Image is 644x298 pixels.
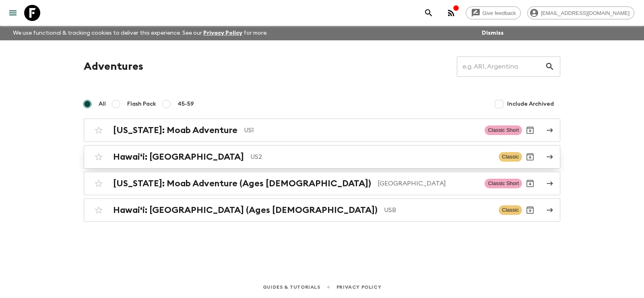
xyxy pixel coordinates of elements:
h2: Hawaiʻi: [GEOGRAPHIC_DATA] [113,152,244,162]
span: Include Archived [507,100,554,108]
span: Give feedback [478,10,520,16]
h2: [US_STATE]: Moab Adventure [113,125,237,135]
span: All [99,100,106,108]
button: Archive [522,122,538,138]
p: We use functional & tracking cookies to deliver this experience. See our for more. [10,26,271,40]
p: USB [384,205,492,215]
a: Hawaiʻi: [GEOGRAPHIC_DATA] (Ages [DEMOGRAPHIC_DATA])USBClassicArchive [84,198,560,222]
h1: Adventures [84,58,143,75]
h2: [US_STATE]: Moab Adventure (Ages [DEMOGRAPHIC_DATA]) [113,178,371,189]
a: Privacy Policy [203,30,242,36]
span: [EMAIL_ADDRESS][DOMAIN_NAME] [537,10,634,16]
a: Guides & Tutorials [263,283,320,292]
span: Classic Short [485,125,522,135]
button: search adventures [421,5,437,21]
button: menu [5,5,21,21]
a: [US_STATE]: Moab Adventure (Ages [DEMOGRAPHIC_DATA])[GEOGRAPHIC_DATA]Classic ShortArchive [84,172,560,195]
a: [US_STATE]: Moab AdventureUS1Classic ShortArchive [84,119,560,142]
a: Privacy Policy [336,283,381,292]
button: Archive [522,202,538,218]
p: US2 [250,152,492,162]
span: Classic [499,152,522,162]
input: e.g. AR1, Argentina [457,55,545,78]
button: Archive [522,175,538,192]
span: Classic [499,205,522,215]
span: 45-59 [178,100,194,108]
span: Classic Short [485,179,522,188]
span: Flash Pack [127,100,156,108]
div: [EMAIL_ADDRESS][DOMAIN_NAME] [527,6,634,19]
a: Give feedback [466,6,521,19]
button: Dismiss [480,27,506,39]
h2: Hawaiʻi: [GEOGRAPHIC_DATA] (Ages [DEMOGRAPHIC_DATA]) [113,205,378,215]
button: Archive [522,149,538,165]
a: Hawaiʻi: [GEOGRAPHIC_DATA]US2ClassicArchive [84,145,560,169]
p: US1 [244,125,478,135]
p: [GEOGRAPHIC_DATA] [378,179,478,188]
